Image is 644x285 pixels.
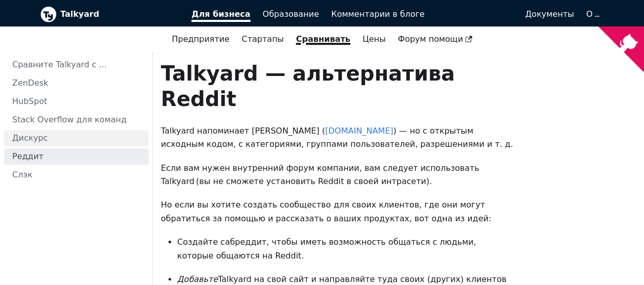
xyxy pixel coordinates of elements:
font: Слэк [12,170,33,179]
a: Дискурс [4,130,149,146]
font: Форум помощи [398,34,463,44]
a: Логотип TalkyardTalkyard [40,6,178,22]
a: Реддит [4,148,149,165]
a: Предприятие [165,31,235,48]
font: Stack Overflow для команд [12,115,127,124]
font: Дискурс [12,133,48,143]
img: Логотип Talkyard [40,6,57,22]
a: Документы [431,6,580,23]
font: Talkyard напоминает [PERSON_NAME] ( [161,126,325,136]
a: Сравнивать [296,34,350,44]
a: Образование [257,6,325,23]
font: Стартапы [242,34,284,44]
font: Сравните Talkyard с ... [12,60,107,69]
font: Реддит [12,151,43,161]
a: Сравните Talkyard с ... [4,57,149,73]
font: Документы [525,9,574,19]
a: Для бизнеса [185,6,257,23]
font: Образование [263,9,319,19]
a: [DOMAIN_NAME] [325,126,394,136]
a: Форум помощи [391,31,478,48]
font: (вы не сможете установить Reddit в своей интрасети). [196,176,432,186]
font: Talkyard [61,9,99,19]
a: HubSpot [4,93,149,110]
font: Talkyard — альтернатива Reddit [161,62,455,111]
font: Создайте сабреддит, чтобы иметь возможность общаться с людьми, которые общаются на Reddit. [177,237,476,260]
a: Стартапы [236,31,290,48]
a: ZenDesk [4,75,149,91]
font: Для бизнеса [191,9,250,19]
font: Если вам нужен внутренний форум компании, вам следует использовать Talkyard [161,163,479,186]
a: Цены [356,31,391,48]
a: Комментарии в блоге [325,6,430,23]
font: Предприятие [172,34,229,44]
a: О [586,9,598,19]
font: О [586,9,593,19]
font: Цены [362,34,385,44]
font: Добавьте [177,274,218,284]
font: ZenDesk [12,78,48,88]
font: HubSpot [12,96,47,106]
a: Слэк [4,167,149,183]
font: Но если вы хотите создать сообщество для своих клиентов, где они могут обратиться за помощью и ра... [161,200,491,223]
font: Комментарии в блоге [331,9,424,19]
a: Stack Overflow для команд [4,112,149,128]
